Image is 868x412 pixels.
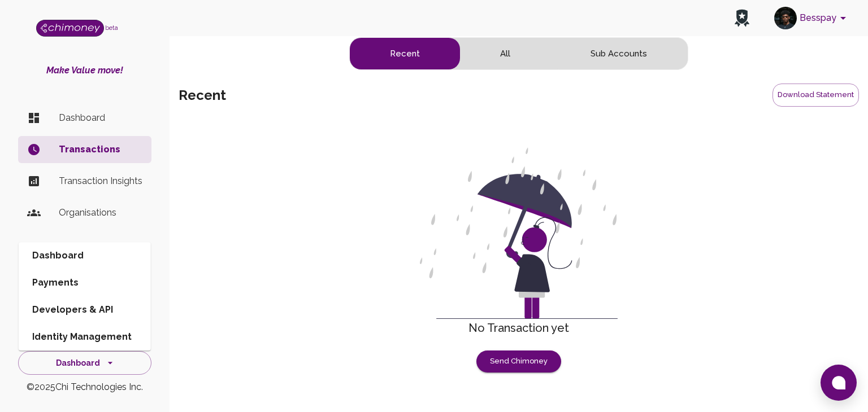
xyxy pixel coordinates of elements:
[420,147,618,319] img: make-it-rain.svg
[350,38,460,69] button: recent
[36,20,104,37] img: Logo
[772,84,859,107] button: Download Statement
[770,3,854,33] button: account of current user
[18,351,151,375] button: Dashboard
[19,323,151,350] li: Identity Management
[19,242,151,269] li: Dashboard
[19,296,151,323] li: Developers & API
[179,319,859,337] h6: No Transaction yet
[349,37,688,70] div: text alignment
[550,38,687,69] button: subaccounts
[179,86,226,104] h5: recent
[105,24,118,31] span: beta
[19,269,151,296] li: Payments
[460,38,550,69] button: all
[821,365,857,401] button: Open chat window
[774,7,797,29] img: avatar
[476,350,561,372] button: Send Chimoney
[59,111,142,125] p: Dashboard
[59,174,142,188] p: Transaction Insights
[59,206,142,220] p: Organisations
[59,143,142,156] p: Transactions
